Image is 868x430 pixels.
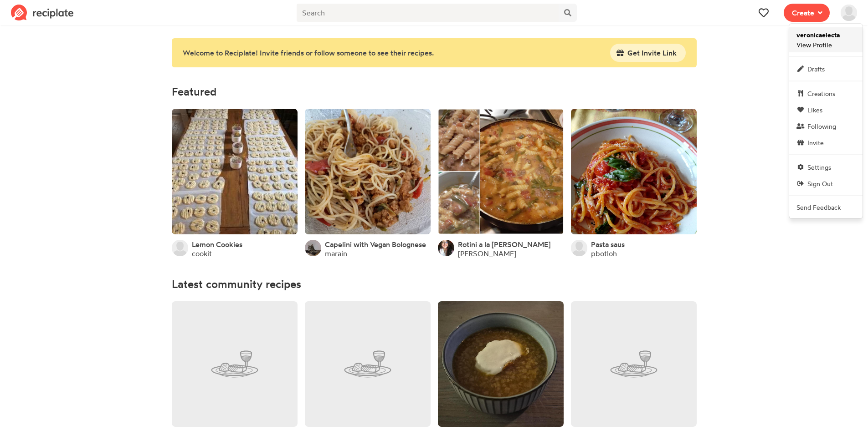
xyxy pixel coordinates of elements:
img: User's avatar [172,240,188,256]
h4: Latest community recipes [172,278,697,290]
span: Following [807,121,836,131]
span: Likes [807,105,822,115]
strong: veronicaelecta [796,31,840,39]
a: marain [325,249,347,258]
button: Get Invite Link [610,44,686,62]
span: Get Invite Link [627,47,677,58]
a: Creations [789,85,863,101]
a: Sign Out [789,175,863,192]
img: User's avatar [571,240,587,256]
div: Welcome to Reciplate! Invite friends or follow someone to see their recipes. [183,47,599,58]
span: Creations [807,89,835,98]
span: Send Feedback [796,202,841,212]
a: Likes [789,101,863,118]
a: Lemon Cookies [192,240,242,249]
a: Settings [789,159,863,175]
img: User's avatar [438,240,454,256]
img: User's avatar [305,240,321,256]
img: User's avatar [841,5,857,21]
span: View Profile [796,30,840,50]
a: Rotini a la [PERSON_NAME] [458,240,550,249]
span: Create [792,7,814,18]
a: Capelini with Vegan Bolognese [325,240,426,249]
button: Create [784,4,830,22]
img: Reciplate [11,5,74,21]
a: Pasta saus [591,240,625,249]
input: Search [297,4,559,22]
span: Invite [807,138,824,147]
span: Drafts [807,64,825,74]
a: pbotloh [591,249,617,258]
span: Sign Out [807,179,833,188]
a: cookit [192,249,212,258]
span: Settings [807,162,831,172]
a: veronicaelectaView Profile [789,27,863,52]
a: Following [789,118,863,134]
h4: Featured [172,86,697,98]
a: Drafts [789,61,863,77]
a: [PERSON_NAME] [458,249,516,258]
